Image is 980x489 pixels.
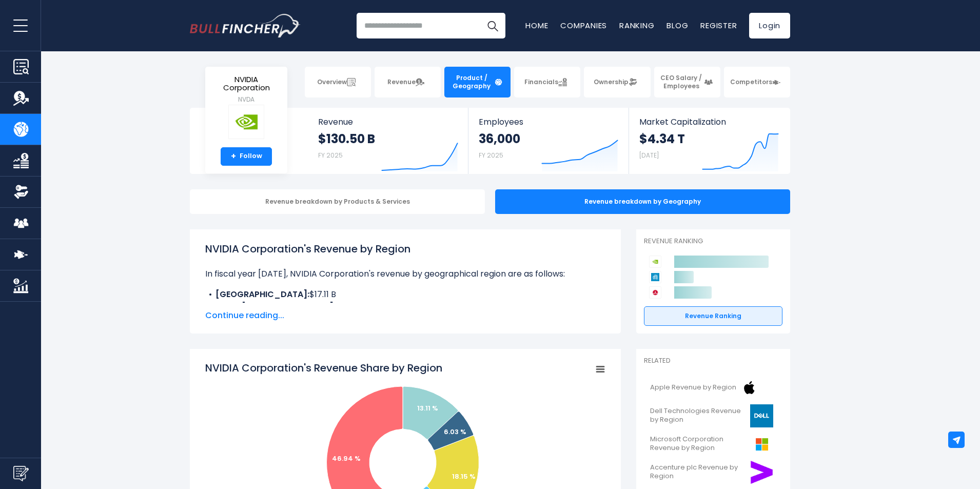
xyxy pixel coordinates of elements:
div: Revenue breakdown by Geography [495,189,790,214]
a: Ranking [619,20,654,31]
a: Employees 36,000 FY 2025 [468,108,628,174]
span: CEO Salary / Employees [659,74,704,90]
img: AAPL logo [736,376,762,399]
b: [GEOGRAPHIC_DATA]: [215,288,309,300]
span: Employees [479,117,618,127]
span: Overview [317,78,347,86]
strong: $4.34 T [639,131,685,147]
a: Dell Technologies Revenue by Region [644,402,782,430]
img: ACN logo [750,461,773,484]
img: Applied Materials competitors logo [649,271,661,283]
a: Financials [514,67,580,97]
a: Revenue Ranking [644,306,782,326]
p: Revenue Ranking [644,237,782,246]
img: Ownership [13,184,29,200]
text: 46.94 % [332,454,361,463]
a: Microsoft Corporation Revenue by Region [644,430,782,458]
span: Revenue [318,117,458,127]
img: DELL logo [750,404,773,427]
strong: 36,000 [479,131,520,147]
span: Accenture plc Revenue by Region [650,463,750,481]
a: Ownership [584,67,650,97]
a: Apple Revenue by Region [644,374,782,402]
a: Login [749,13,790,38]
strong: + [231,152,236,161]
strong: $130.50 B [318,131,375,147]
span: Microsoft Corporation Revenue by Region [650,435,750,453]
small: FY 2025 [479,151,503,160]
li: $7.88 B [205,301,605,313]
img: Broadcom competitors logo [649,286,661,299]
span: Financials [524,78,558,86]
small: FY 2025 [318,151,343,160]
a: Go to homepage [190,14,300,37]
a: Blog [667,20,688,31]
a: Competitors [724,67,790,97]
span: Dell Technologies Revenue by Region [650,407,750,424]
img: MSFT logo [750,433,773,456]
span: Market Capitalization [639,117,779,127]
b: Other [GEOGRAPHIC_DATA]: [215,301,336,312]
small: [DATE] [639,151,659,160]
a: Register [700,20,737,31]
text: 18.15 % [452,472,476,481]
span: Revenue [387,78,416,86]
img: Bullfincher logo [190,14,301,37]
a: Revenue [375,67,441,97]
li: $17.11 B [205,288,605,301]
text: 6.03 % [444,427,466,437]
button: Search [480,13,505,38]
span: Competitors [730,78,772,86]
a: Overview [305,67,371,97]
span: Ownership [594,78,629,86]
a: NVIDIA Corporation NVDA [213,75,280,147]
span: Continue reading... [205,309,605,322]
img: NVDA logo [228,105,264,139]
p: In fiscal year [DATE], NVIDIA Corporation's revenue by geographical region are as follows: [205,268,605,280]
h1: NVIDIA Corporation's Revenue by Region [205,241,605,257]
p: Related [644,357,782,365]
a: +Follow [221,147,272,166]
div: Revenue breakdown by Products & Services [190,189,485,214]
span: Product / Geography [449,74,494,90]
a: Accenture plc Revenue by Region [644,458,782,486]
a: Companies [560,20,607,31]
a: Market Capitalization $4.34 T [DATE] [629,108,789,174]
img: NVIDIA Corporation competitors logo [649,256,661,268]
text: 13.11 % [417,403,438,413]
tspan: NVIDIA Corporation's Revenue Share by Region [205,361,442,375]
a: Home [525,20,548,31]
a: Product / Geography [444,67,511,97]
a: Revenue $130.50 B FY 2025 [308,108,468,174]
span: Apple Revenue by Region [650,383,736,392]
a: CEO Salary / Employees [654,67,720,97]
small: NVDA [213,95,279,104]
